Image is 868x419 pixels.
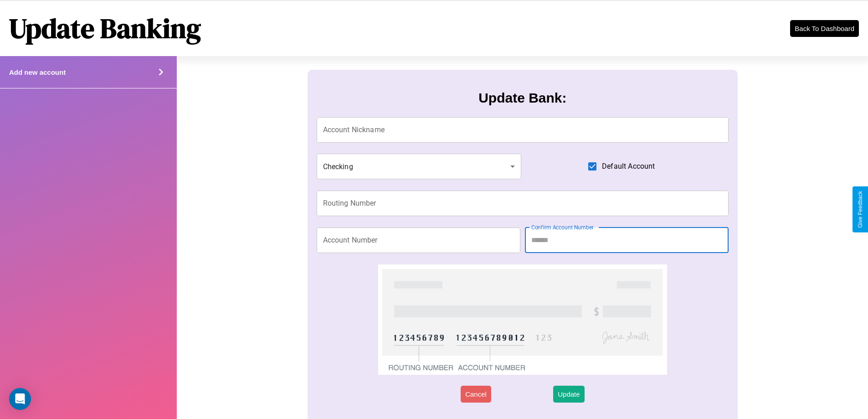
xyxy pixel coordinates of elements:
[317,154,522,179] div: Checking
[378,264,667,375] img: check
[857,191,863,228] div: Give Feedback
[790,20,859,37] button: Back To Dashboard
[478,90,566,106] h3: Update Bank:
[9,388,31,410] div: Open Intercom Messenger
[9,68,66,76] h4: Add new account
[602,161,655,172] span: Default Account
[461,386,491,403] button: Cancel
[553,386,584,403] button: Update
[9,10,201,47] h1: Update Banking
[531,223,594,231] label: Confirm Account Number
